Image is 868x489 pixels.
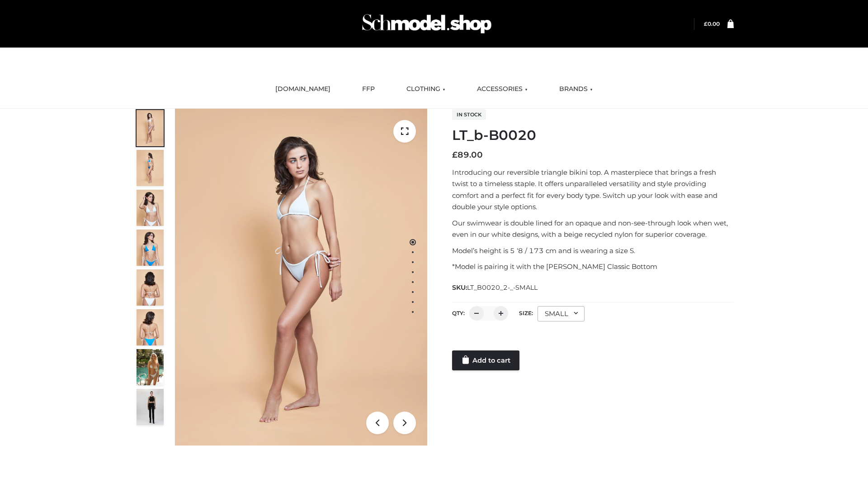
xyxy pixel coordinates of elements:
bdi: 0.00 [704,20,720,27]
img: Schmodel Admin 964 [359,6,495,42]
img: ArielClassicBikiniTop_CloudNine_AzureSky_OW114ECO_1-scaled.jpg [137,110,164,146]
img: 49df5f96394c49d8b5cbdcda3511328a.HD-1080p-2.5Mbps-49301101_thumbnail.jpg [137,389,164,425]
a: BRANDS [552,79,599,99]
div: SMALL [538,306,585,321]
img: ArielClassicBikiniTop_CloudNine_AzureSky_OW114ECO_8-scaled.jpg [137,309,164,345]
h1: LT_b-B0020 [452,127,734,144]
span: LT_B0020_2-_-SMALL [467,283,538,292]
img: ArielClassicBikiniTop_CloudNine_AzureSky_OW114ECO_4-scaled.jpg [137,230,164,266]
a: [DOMAIN_NAME] [269,79,337,99]
img: ArielClassicBikiniTop_CloudNine_AzureSky_OW114ECO_7-scaled.jpg [137,269,164,306]
p: Our swimwear is double lined for an opaque and non-see-through look when wet, even in our white d... [452,217,734,240]
a: ACCESSORIES [470,79,534,99]
a: FFP [355,79,382,99]
label: QTY: [452,310,465,316]
span: SKU: [452,282,538,293]
a: £0.00 [704,20,720,27]
span: In stock [452,109,486,120]
p: Model’s height is 5 ‘8 / 173 cm and is wearing a size S. [452,245,734,257]
p: Introducing our reversible triangle bikini top. A masterpiece that brings a fresh twist to a time... [452,167,734,213]
a: CLOTHING [400,79,452,99]
img: ArielClassicBikiniTop_CloudNine_AzureSky_OW114ECO_2-scaled.jpg [137,150,164,186]
img: ArielClassicBikiniTop_CloudNine_AzureSky_OW114ECO_3-scaled.jpg [137,190,164,226]
img: Arieltop_CloudNine_AzureSky2.jpg [137,349,164,385]
label: Size: [519,310,533,316]
a: Add to cart [452,350,519,370]
span: £ [704,20,708,27]
p: *Model is pairing it with the [PERSON_NAME] Classic Bottom [452,261,734,273]
img: ArielClassicBikiniTop_CloudNine_AzureSky_OW114ECO_1 [175,109,427,446]
bdi: 89.00 [452,150,483,160]
span: £ [452,150,458,160]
